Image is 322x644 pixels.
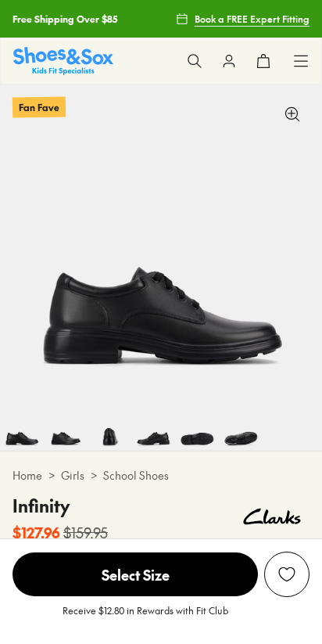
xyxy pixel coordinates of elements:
span: Select Size [13,552,258,596]
s: $159.95 [63,522,108,543]
button: Add to Wishlist [264,552,309,597]
a: Girls [61,467,84,484]
img: 6-527118_1 [88,407,131,451]
img: 5-527117_1 [44,407,88,451]
p: Receive $12.80 in Rewards with Fit Club [63,603,228,631]
img: 7-527119_1 [131,407,175,451]
button: Select Size [13,552,258,597]
div: > > [13,467,309,484]
p: Fan Fave [13,96,66,117]
img: SNS_Logo_Responsive.svg [13,47,113,74]
a: Home [13,467,42,484]
img: 8-527120_1 [175,407,219,451]
a: School Shoes [103,467,169,484]
span: Book a FREE Expert Fitting [195,12,309,26]
img: 9-527121_1 [219,407,263,451]
b: $127.96 [13,522,60,543]
img: Vendor logo [234,493,309,540]
a: Shoes & Sox [13,47,113,74]
h4: Infinity [13,493,108,519]
a: Book a FREE Expert Fitting [176,5,309,33]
